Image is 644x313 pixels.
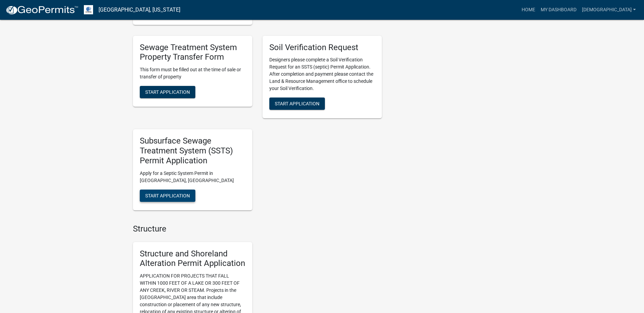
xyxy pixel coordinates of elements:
[579,3,639,16] a: [DEMOGRAPHIC_DATA]
[140,136,245,165] h5: Subsurface Sewage Treatment System (SSTS) Permit Application
[140,170,245,184] p: Apply for a Septic System Permit in [GEOGRAPHIC_DATA], [GEOGRAPHIC_DATA]
[140,249,245,269] h5: Structure and Shoreland Alteration Permit Application
[99,4,180,16] a: [GEOGRAPHIC_DATA], [US_STATE]
[269,43,375,53] h5: Soil Verification Request
[538,3,579,16] a: My Dashboard
[84,5,93,14] img: Otter Tail County, Minnesota
[140,66,245,80] p: This form must be filled out at the time of sale or transfer of property
[269,98,325,110] button: Start Application
[275,101,319,106] span: Start Application
[269,56,375,92] p: Designers please complete a Soil Verification Request for an SSTS (septic) Permit Application. Af...
[133,224,382,234] h4: Structure
[140,43,245,62] h5: Sewage Treatment System Property Transfer Form
[145,89,190,95] span: Start Application
[145,193,190,198] span: Start Application
[519,3,538,16] a: Home
[140,86,195,98] button: Start Application
[140,190,195,202] button: Start Application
